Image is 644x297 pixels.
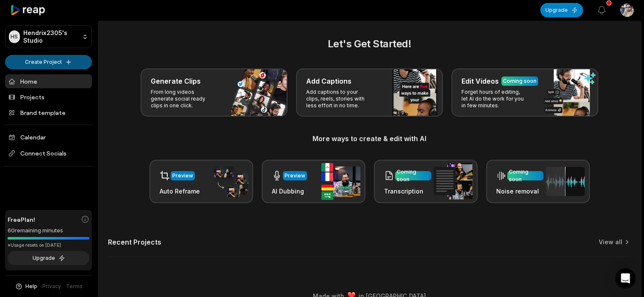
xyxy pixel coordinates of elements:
h3: AI Dubbing [272,187,307,196]
h3: Auto Reframe [160,187,200,196]
div: Coming soon [503,77,536,85]
a: Calendar [5,130,92,144]
h2: Recent Projects [108,238,161,246]
a: View all [599,238,622,246]
img: noise_removal.png [546,167,585,196]
h3: Transcription [384,187,431,196]
h3: Generate Clips [151,76,201,86]
span: Help [25,283,37,290]
div: Preview [285,172,305,180]
p: Hendrix2305's Studio [23,29,79,44]
h3: More ways to create & edit with AI [108,134,631,144]
div: 60 remaining minutes [8,226,89,235]
a: Privacy [42,283,61,290]
button: Help [15,283,37,290]
a: Home [5,74,92,88]
button: Upgrade [8,251,89,265]
div: Coming soon [397,168,429,183]
button: Upgrade [540,3,583,17]
div: *Usage resets on [DATE] [8,242,89,248]
button: Create Project [5,55,92,69]
p: Forget hours of editing, let AI do the work for you in few minutes. [462,89,527,109]
img: auto_reframe.png [209,165,248,198]
span: Connect Socials [5,146,92,161]
div: Coming soon [509,168,542,183]
h3: Add Captions [306,76,351,86]
div: HS [9,30,20,43]
a: Projects [5,90,92,104]
h3: Edit Videos [462,76,499,86]
div: Open Intercom Messenger [615,268,636,289]
a: Brand template [5,106,92,120]
img: transcription.png [434,163,473,199]
div: Preview [172,172,193,180]
span: Free Plan! [8,215,35,224]
h2: Let's Get Started! [108,36,631,52]
a: Terms [66,283,83,290]
p: From long videos generate social ready clips in one click. [151,89,216,109]
h3: Noise removal [496,187,543,196]
p: Add captions to your clips, reels, stories with less effort in no time. [306,89,372,109]
img: ai_dubbing.png [321,163,360,200]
